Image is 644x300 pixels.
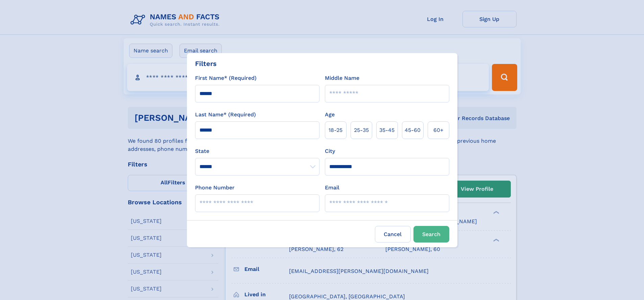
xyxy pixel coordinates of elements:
[195,147,319,155] label: State
[195,59,217,69] div: Filters
[405,126,421,134] span: 45‑60
[329,126,342,134] span: 18‑25
[325,111,335,119] label: Age
[354,126,369,134] span: 25‑35
[325,147,335,155] label: City
[195,184,235,192] label: Phone Number
[433,126,444,134] span: 60+
[195,74,257,82] label: First Name* (Required)
[413,226,449,243] button: Search
[325,184,339,192] label: Email
[375,226,411,243] label: Cancel
[325,74,359,82] label: Middle Name
[379,126,395,134] span: 35‑45
[195,111,256,119] label: Last Name* (Required)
